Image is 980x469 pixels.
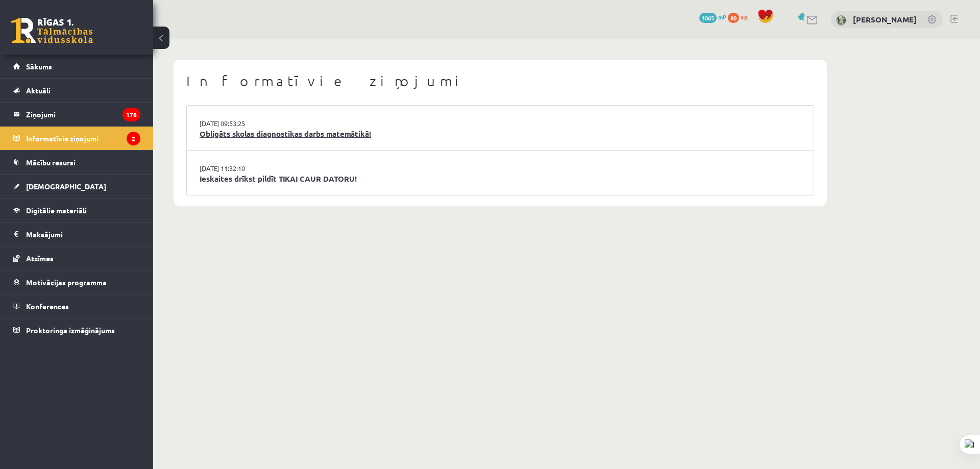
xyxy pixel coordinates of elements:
a: Ziņojumi176 [13,103,140,126]
a: Ieskaites drīkst pildīt TIKAI CAUR DATORU! [200,173,801,185]
a: [DATE] 11:32:10 [200,163,276,174]
h1: Informatīvie ziņojumi [186,72,814,90]
span: [DEMOGRAPHIC_DATA] [26,182,106,191]
span: Atzīmes [26,254,54,263]
span: mP [718,13,726,21]
span: 1065 [699,13,717,23]
span: 80 [728,13,739,23]
a: Motivācijas programma [13,270,140,294]
a: [DATE] 09:53:25 [200,118,276,129]
a: Aktuāli [13,79,140,102]
span: Aktuāli [26,86,51,95]
span: xp [741,13,747,21]
a: Maksājumi [13,223,140,246]
legend: Maksājumi [26,223,140,246]
a: 80 xp [728,13,752,21]
a: Konferences [13,294,140,318]
a: Informatīvie ziņojumi2 [13,127,140,150]
a: Digitālie materiāli [13,199,140,222]
i: 176 [122,108,140,121]
a: [DEMOGRAPHIC_DATA] [13,175,140,198]
a: 1065 mP [699,13,726,21]
span: Motivācijas programma [26,278,107,287]
a: [PERSON_NAME] [853,14,917,24]
span: Mācību resursi [26,158,76,167]
span: Proktoringa izmēģinājums [26,326,115,335]
a: Proktoringa izmēģinājums [13,318,140,342]
span: Sākums [26,62,52,71]
img: Renārs Vežuks [836,15,846,26]
a: Mācību resursi [13,151,140,174]
legend: Ziņojumi [26,103,140,126]
span: Digitālie materiāli [26,206,87,215]
span: Konferences [26,302,69,311]
a: Obligāts skolas diagnostikas darbs matemātikā! [200,128,801,140]
legend: Informatīvie ziņojumi [26,127,140,150]
a: Atzīmes [13,246,140,270]
a: Rīgas 1. Tālmācības vidusskola [11,18,93,43]
i: 2 [127,132,140,145]
a: Sākums [13,55,140,78]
